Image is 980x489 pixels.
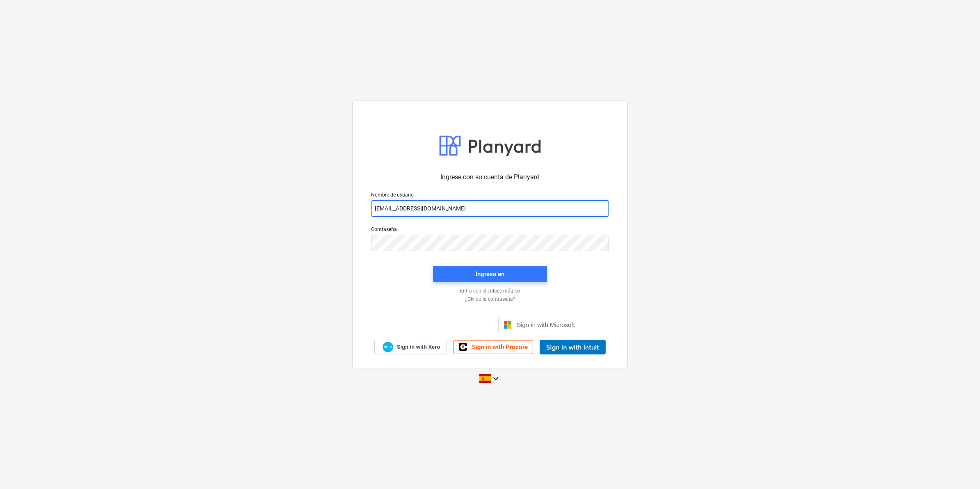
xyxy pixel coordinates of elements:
[371,200,609,217] input: Nombre de usuario
[367,288,613,295] a: Entra con el enlace mágico
[396,316,496,334] iframe: Botón Iniciar sesión con Google
[517,321,575,328] span: Sign in with Microsoft
[504,321,512,329] img: Microsoft logo
[476,269,504,279] div: Ingresa en
[371,226,609,235] p: Contraseña
[454,340,533,354] a: Sign in with Procore
[371,192,609,200] p: Nombre de usuario
[433,266,547,282] button: Ingresa en
[383,342,393,353] img: Xero logo
[472,343,528,351] span: Sign in with Procore
[491,374,501,384] i: keyboard_arrow_down
[367,296,613,303] a: ¿Olvidó la contraseña?
[371,172,609,182] p: Ingrese con su cuenta de Planyard
[397,343,440,351] span: Sign in with Xero
[374,340,447,354] a: Sign in with Xero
